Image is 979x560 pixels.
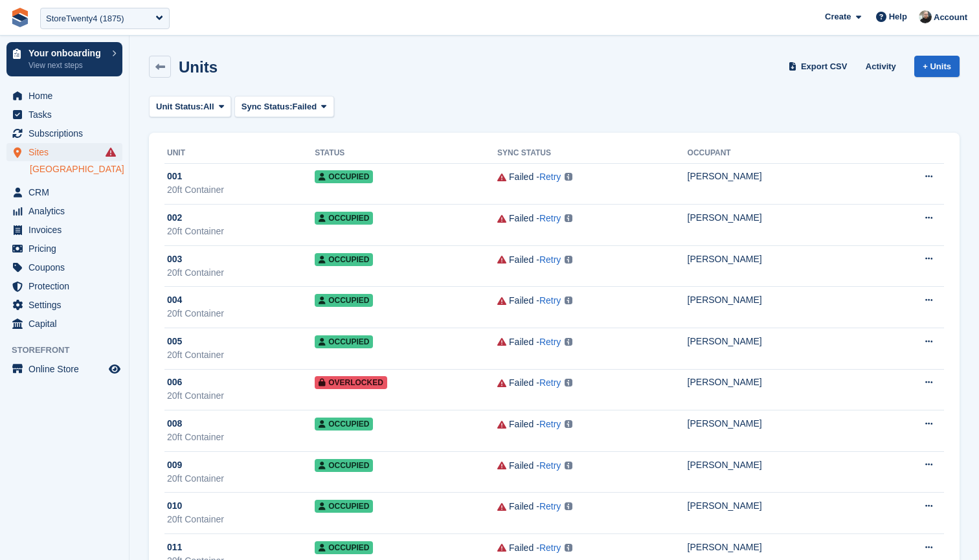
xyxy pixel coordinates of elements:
[107,361,122,377] a: Preview store
[315,500,373,513] span: Occupied
[688,252,876,266] div: [PERSON_NAME]
[28,240,106,258] span: Pricing
[234,96,334,117] button: Sync Status: Failed
[315,376,387,389] span: Overlocked
[28,60,106,71] p: View next steps
[28,296,106,314] span: Settings
[6,87,122,105] a: menu
[6,202,122,220] a: menu
[28,202,106,220] span: Analytics
[688,458,876,472] div: [PERSON_NAME]
[10,8,30,27] img: stora-icon-8386f47178a22dfd0bd8f6a31ec36ba5ce8667c1dd55bd0f319d3a0aa187defe.svg
[149,96,231,117] button: Unit Status: All
[167,499,182,513] span: 010
[167,335,182,348] span: 005
[688,143,876,164] th: Occupant
[6,315,122,333] a: menu
[688,170,876,183] div: [PERSON_NAME]
[6,360,122,378] a: menu
[509,541,534,555] div: Failed
[6,183,122,201] a: menu
[28,106,106,124] span: Tasks
[539,172,561,182] a: Retry
[539,213,561,223] a: Retry
[315,143,497,164] th: Status
[565,379,572,386] img: icon-info-grey-7440780725fd019a000dd9b08b2336e03edf1995a4989e88bcd33f0948082b44.svg
[167,183,315,197] div: 20ft Container
[536,500,561,513] span: -
[6,143,122,161] a: menu
[28,143,106,161] span: Sites
[167,458,182,472] span: 009
[509,294,534,308] div: Failed
[6,221,122,239] a: menu
[167,472,315,486] div: 20ft Container
[167,389,315,403] div: 20ft Container
[889,10,907,23] span: Help
[509,376,534,390] div: Failed
[565,338,572,346] img: icon-info-grey-7440780725fd019a000dd9b08b2336e03edf1995a4989e88bcd33f0948082b44.svg
[28,87,106,105] span: Home
[28,315,106,333] span: Capital
[539,337,561,347] a: Retry
[688,335,876,348] div: [PERSON_NAME]
[293,100,317,113] span: Failed
[167,252,182,266] span: 003
[203,100,214,113] span: All
[565,214,572,222] img: icon-info-grey-7440780725fd019a000dd9b08b2336e03edf1995a4989e88bcd33f0948082b44.svg
[509,500,534,513] div: Failed
[315,294,373,307] span: Occupied
[315,212,373,225] span: Occupied
[565,462,572,469] img: icon-info-grey-7440780725fd019a000dd9b08b2336e03edf1995a4989e88bcd33f0948082b44.svg
[315,418,373,431] span: Occupied
[919,10,932,23] img: Tom Huddleston
[565,420,572,428] img: icon-info-grey-7440780725fd019a000dd9b08b2336e03edf1995a4989e88bcd33f0948082b44.svg
[6,42,122,76] a: Your onboarding View next steps
[167,541,182,554] span: 011
[509,212,534,225] div: Failed
[536,376,561,390] span: -
[179,58,218,76] h2: Units
[688,499,876,513] div: [PERSON_NAME]
[509,335,534,349] div: Failed
[934,11,967,24] span: Account
[315,459,373,472] span: Occupied
[539,254,561,265] a: Retry
[536,170,561,184] span: -
[825,10,851,23] span: Create
[315,541,373,554] span: Occupied
[46,12,124,25] div: StoreTwenty4 (1875)
[536,459,561,473] span: -
[497,143,688,164] th: Sync Status
[315,170,373,183] span: Occupied
[167,170,182,183] span: 001
[6,258,122,276] a: menu
[539,295,561,306] a: Retry
[30,163,122,175] a: [GEOGRAPHIC_DATA]
[565,297,572,304] img: icon-info-grey-7440780725fd019a000dd9b08b2336e03edf1995a4989e88bcd33f0948082b44.svg
[539,377,561,388] a: Retry
[6,277,122,295] a: menu
[167,266,315,280] div: 20ft Container
[688,375,876,389] div: [PERSON_NAME]
[28,124,106,142] span: Subscriptions
[6,106,122,124] a: menu
[28,360,106,378] span: Online Store
[509,459,534,473] div: Failed
[914,56,960,77] a: + Units
[536,212,561,225] span: -
[688,293,876,307] div: [PERSON_NAME]
[28,49,106,58] p: Your onboarding
[536,253,561,267] span: -
[565,256,572,263] img: icon-info-grey-7440780725fd019a000dd9b08b2336e03edf1995a4989e88bcd33f0948082b44.svg
[536,418,561,431] span: -
[536,541,561,555] span: -
[315,253,373,266] span: Occupied
[861,56,901,77] a: Activity
[167,225,315,238] div: 20ft Container
[167,417,182,431] span: 008
[164,143,315,164] th: Unit
[167,375,182,389] span: 006
[565,502,572,510] img: icon-info-grey-7440780725fd019a000dd9b08b2336e03edf1995a4989e88bcd33f0948082b44.svg
[565,544,572,552] img: icon-info-grey-7440780725fd019a000dd9b08b2336e03edf1995a4989e88bcd33f0948082b44.svg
